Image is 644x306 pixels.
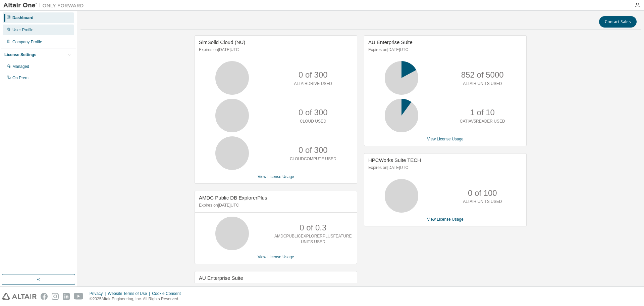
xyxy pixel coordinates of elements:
[468,187,497,199] p: 0 of 100
[63,293,70,300] img: linkedin.svg
[90,296,185,302] p: © 2025 Altair Engineering, Inc. All Rights Reserved.
[152,291,184,296] div: Cookie Consent
[199,283,351,289] p: Expires on [DATE] UTC
[12,15,34,20] div: Dashboard
[74,293,84,300] img: youtube.svg
[258,255,294,259] a: View License Usage
[368,157,421,163] span: HPCWorks Suite TECH
[258,174,294,179] a: View License Usage
[199,275,243,281] span: AU Enterprise Suite
[12,39,42,45] div: Company Profile
[12,27,34,33] div: User Profile
[299,144,328,156] p: 0 of 300
[108,291,152,296] div: Website Terms of Use
[12,75,29,81] div: On Prem
[463,199,502,205] p: ALTAIR UNITS USED
[2,293,37,300] img: altair_logo.svg
[199,47,351,53] p: Expires on [DATE] UTC
[199,203,351,208] p: Expires on [DATE] UTC
[300,222,326,233] p: 0 of 0.3
[368,39,413,45] span: AU Enterprise Suite
[12,64,29,69] div: Managed
[300,119,326,124] p: CLOUD USED
[199,39,245,45] span: SimSolid Cloud (NU)
[368,47,521,53] p: Expires on [DATE] UTC
[4,52,36,57] div: License Settings
[463,81,502,87] p: ALTAIR UNITS USED
[461,69,504,81] p: 852 of 5000
[3,2,87,9] img: Altair One
[299,69,328,81] p: 0 of 300
[460,119,505,124] p: CATIAV5READER USED
[90,291,108,296] div: Privacy
[294,81,332,87] p: ALTAIRDRIVE USED
[599,16,637,28] button: Contact Sales
[427,217,464,222] a: View License Usage
[41,293,48,300] img: facebook.svg
[299,107,328,118] p: 0 of 300
[52,293,59,300] img: instagram.svg
[274,233,352,245] p: AMDCPUBLICEXPLORERPLUSFEATURE UNITS USED
[427,137,464,141] a: View License Usage
[368,165,521,171] p: Expires on [DATE] UTC
[470,107,495,118] p: 1 of 10
[199,195,267,201] span: AMDC Public DB ExplorerPlus
[290,156,336,162] p: CLOUDCOMPUTE USED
